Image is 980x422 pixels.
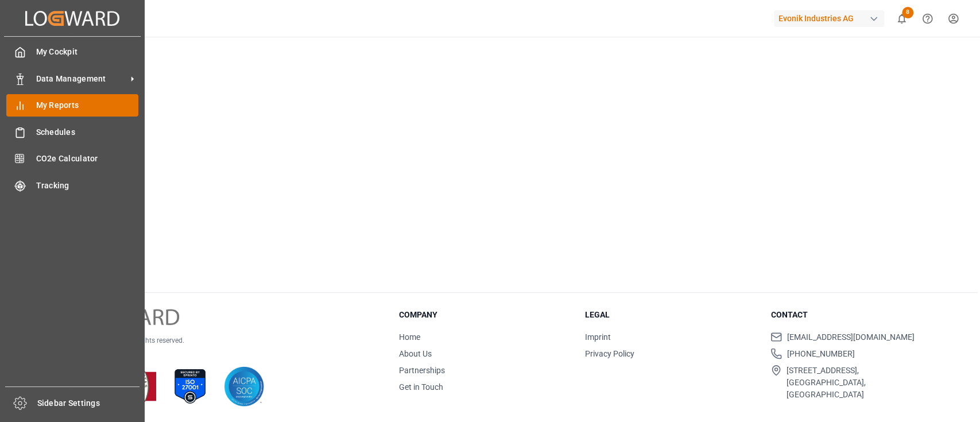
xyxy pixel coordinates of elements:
[76,335,370,346] p: © 2025 Logward. All rights reserved.
[6,174,138,196] a: Tracking
[774,7,889,29] button: Evonik Industries AG
[399,349,432,358] a: About Us
[76,346,370,356] p: Version [DATE]
[787,331,914,343] span: [EMAIL_ADDRESS][DOMAIN_NAME]
[399,382,443,392] a: Get in Touch
[170,366,210,406] img: ISO 27001 Certification
[787,348,854,360] span: [PHONE_NUMBER]
[770,309,942,321] h3: Contact
[36,46,139,58] span: My Cockpit
[787,365,942,401] span: [STREET_ADDRESS], [GEOGRAPHIC_DATA], [GEOGRAPHIC_DATA]
[6,148,138,170] a: CO2e Calculator
[399,332,420,342] a: Home
[585,309,757,321] h3: Legal
[6,41,138,63] a: My Cockpit
[36,153,139,165] span: CO2e Calculator
[6,94,138,117] a: My Reports
[36,99,139,111] span: My Reports
[36,126,139,138] span: Schedules
[399,366,445,375] a: Partnerships
[585,349,634,358] a: Privacy Policy
[37,397,140,409] span: Sidebar Settings
[585,332,611,342] a: Imprint
[36,73,127,85] span: Data Management
[915,6,940,32] button: Help Center
[774,10,884,27] div: Evonik Industries AG
[902,7,913,18] span: 8
[889,6,915,32] button: show 8 new notifications
[36,180,139,192] span: Tracking
[399,309,571,321] h3: Company
[224,366,264,406] img: AICPA SOC
[6,121,138,143] a: Schedules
